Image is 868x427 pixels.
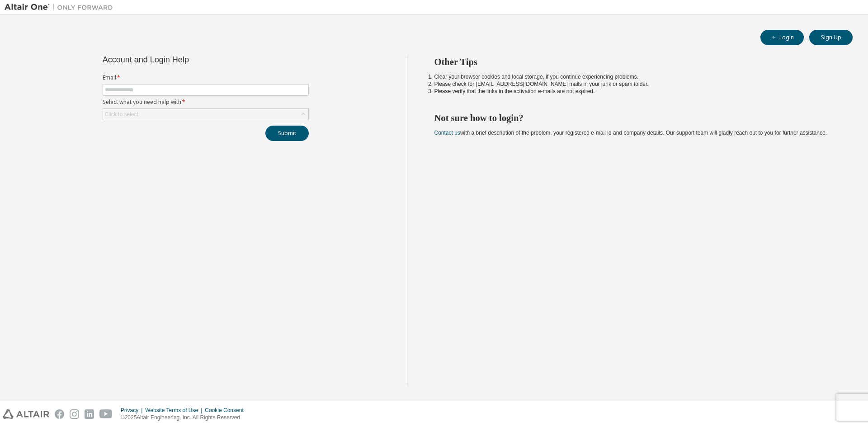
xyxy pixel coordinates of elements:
div: Account and Login Help [103,56,268,63]
a: Contact us [434,130,460,136]
label: Select what you need help with [103,99,309,106]
div: Privacy [121,407,145,414]
h2: Not sure how to login? [434,112,837,124]
div: Click to select [103,109,308,120]
p: © 2025 Altair Engineering, Inc. All Rights Reserved. [121,414,249,422]
h2: Other Tips [434,56,837,68]
li: Please verify that the links in the activation e-mails are not expired. [434,88,837,95]
button: Login [760,30,804,45]
div: Website Terms of Use [145,407,205,414]
label: Email [103,74,309,81]
img: altair_logo.svg [3,409,49,419]
img: Altair One [5,3,118,12]
img: linkedin.svg [85,409,94,419]
img: facebook.svg [55,409,64,419]
li: Please check for [EMAIL_ADDRESS][DOMAIN_NAME] mails in your junk or spam folder. [434,80,837,88]
button: Submit [265,126,309,141]
li: Clear your browser cookies and local storage, if you continue experiencing problems. [434,73,837,80]
img: instagram.svg [70,409,79,419]
button: Sign Up [809,30,853,45]
div: Click to select [105,111,138,118]
div: Cookie Consent [205,407,249,414]
span: with a brief description of the problem, your registered e-mail id and company details. Our suppo... [434,130,827,136]
img: youtube.svg [99,409,113,419]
